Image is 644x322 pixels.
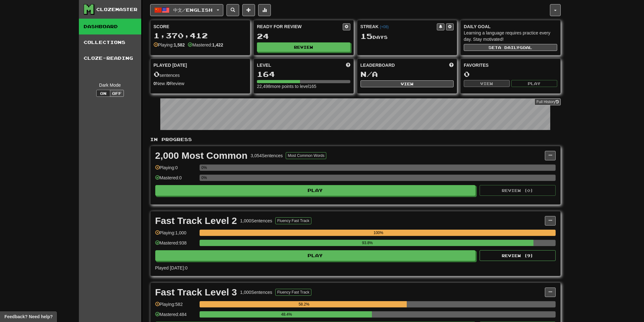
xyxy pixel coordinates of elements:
[240,218,272,224] div: 1,000 Sentences
[167,81,170,86] strong: 0
[464,23,557,30] div: Daily Goal
[96,90,110,97] button: On
[257,23,343,30] div: Ready for Review
[360,32,373,40] span: 15
[155,175,196,185] div: Mastered: 0
[79,19,141,34] a: Dashboard
[174,42,185,47] strong: 1,582
[464,30,557,42] div: Learning a language requires practice every day. Stay motivated!
[449,62,454,68] span: This week in points, UTC
[257,42,350,52] button: Review
[360,23,437,30] div: Streak
[360,80,454,87] button: View
[480,185,556,196] button: Review (0)
[201,311,372,318] div: 48.4%
[201,240,533,246] div: 93.8%
[480,250,556,261] button: Review (9)
[96,6,137,13] div: Clozemaster
[464,80,510,87] button: View
[464,44,557,51] button: Seta dailygoal
[275,217,311,224] button: Fluency Fast Track
[4,313,53,320] span: Open feedback widget
[275,289,311,296] button: Fluency Fast Track
[154,62,187,68] span: Played [DATE]
[154,42,185,48] div: Playing:
[346,62,350,68] span: Score more points to level up
[380,25,389,29] a: (+08)
[360,32,454,40] div: Day s
[360,62,395,68] span: Leaderboard
[155,288,237,297] div: Fast Track Level 3
[110,90,124,97] button: Off
[155,311,196,322] div: Mastered: 484
[155,230,196,240] div: Playing: 1,000
[79,50,141,66] a: Cloze-Reading
[360,70,378,78] span: N/A
[511,80,557,87] button: Play
[498,45,520,50] span: a daily
[188,42,223,48] div: Mastered:
[150,136,561,143] p: In Progress
[154,81,156,86] strong: 0
[155,240,196,250] div: Mastered: 938
[173,7,213,13] span: 中文 / English
[240,289,272,295] div: 1,000 Sentences
[257,83,350,90] div: 22,498 more points to level 165
[534,98,560,105] a: Full History
[154,70,160,78] span: 0
[212,42,223,47] strong: 1,422
[257,70,350,78] div: 164
[258,4,271,16] button: More stats
[155,250,476,261] button: Play
[155,216,237,226] div: Fast Track Level 2
[155,151,248,160] div: 2,000 Most Common
[155,301,196,312] div: Playing: 582
[201,301,407,307] div: 58.2%
[155,265,188,270] span: Played [DATE]: 0
[464,62,557,68] div: Favorites
[257,32,350,40] div: 24
[257,62,271,68] span: Level
[154,70,247,78] div: sentences
[79,34,141,50] a: Collections
[251,152,283,159] div: 3,054 Sentences
[201,230,556,236] div: 100%
[155,164,196,175] div: Playing: 0
[226,4,239,16] button: Search sentences
[154,80,247,87] div: New / Review
[242,4,255,16] button: Add sentence to collection
[464,70,557,78] div: 0
[84,82,137,88] div: Dark Mode
[154,32,247,40] div: 1,370,412
[155,185,476,196] button: Play
[150,4,223,16] button: 中文/English
[286,152,326,159] button: Most Common Words
[154,23,247,30] div: Score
